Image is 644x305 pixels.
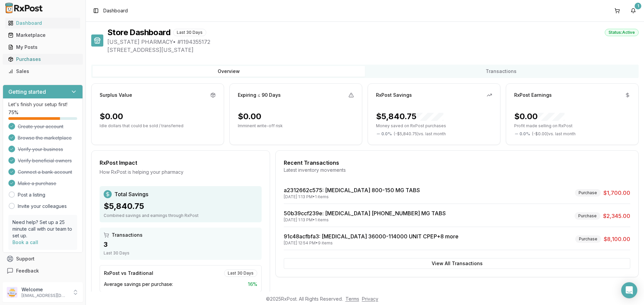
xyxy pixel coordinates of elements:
span: Dashboard [103,7,128,14]
span: ( - $0.00 ) vs. last month [532,131,576,137]
div: [DATE] 1:13 PM • 1 items [284,194,420,200]
span: [STREET_ADDRESS][US_STATE] [107,46,639,54]
div: Latest inventory movements [284,167,630,173]
div: $5,840.75 [104,201,258,212]
span: Total Savings [114,190,148,198]
span: Connect a bank account [18,169,72,175]
div: My Posts [8,44,77,51]
button: View All Transactions [284,258,630,269]
a: Marketplace [5,29,80,41]
span: Verify your business [18,146,63,153]
p: Imminent write-off risk [238,123,354,129]
div: Combined savings and earnings through RxPost [104,213,258,218]
div: Purchase [575,212,600,220]
a: 50b39ccf239e: [MEDICAL_DATA] [PHONE_NUMBER] MG TABS [284,210,446,217]
h3: Getting started [8,88,46,96]
button: Support [3,253,83,265]
div: Sales [8,68,77,75]
span: Transactions [112,232,143,238]
p: Welcome [21,286,68,293]
div: Surplus Value [100,92,132,98]
a: Sales [5,65,80,77]
div: Last 30 Days [104,250,258,256]
button: Dashboard [3,18,83,28]
button: Marketplace [3,30,83,41]
span: $8,100.00 [604,235,630,243]
img: RxPost Logo [3,3,46,13]
div: Purchase [575,189,601,197]
span: Feedback [16,268,39,274]
span: Average savings per purchase: [104,281,173,288]
p: Profit made selling on RxPost [514,123,630,129]
div: RxPost Impact [100,159,262,167]
div: $5,840.75 [376,111,443,122]
div: Purchases [8,56,77,63]
div: 1 [635,3,641,9]
span: ( - $5,840.75 ) vs. last month [394,131,446,137]
a: 91c48acfbfa3: [MEDICAL_DATA] 36000-114000 UNIT CPEP+8 more [284,233,459,240]
a: a2312662c575: [MEDICAL_DATA] 800-150 MG TABS [284,187,420,194]
span: [US_STATE] PHARMACY • # 1194355172 [107,38,639,46]
p: Need help? Set up a 25 minute call with our team to set up. [12,219,73,239]
p: Let's finish your setup first! [8,101,77,108]
button: Sales [3,66,83,77]
button: Feedback [3,265,83,277]
div: RxPost Savings [376,92,412,98]
span: $1,700.00 [603,189,630,197]
div: [DATE] 12:54 PM • 9 items [284,240,459,246]
a: Terms [345,296,359,302]
span: Create your account [18,123,63,130]
nav: breadcrumb [103,7,128,14]
button: 1 [628,5,639,16]
button: Overview [93,66,365,77]
div: Open Intercom Messenger [621,282,637,298]
div: Expiring ≤ 90 Days [238,92,281,98]
a: Invite your colleagues [18,203,67,210]
a: My Posts [5,41,80,53]
p: Idle dollars that could be sold / transferred [100,123,216,129]
div: RxPost vs Traditional [104,270,153,277]
div: Purchase [575,235,601,243]
span: $2,345.00 [603,212,630,220]
button: My Posts [3,42,83,53]
div: [DATE] 1:13 PM • 1 items [284,217,446,223]
button: Transactions [365,66,637,77]
img: User avatar [7,287,17,298]
div: RxPost Earnings [514,92,552,98]
div: Dashboard [8,20,77,26]
div: Marketplace [8,32,77,39]
span: 16 % [248,281,257,288]
h1: Store Dashboard [107,27,170,38]
span: 0.0 % [520,131,530,137]
p: Money saved on RxPost purchases [376,123,492,129]
div: $0.00 [514,111,565,122]
div: Last 30 Days [224,270,257,277]
span: Verify beneficial owners [18,157,72,164]
a: Purchases [5,53,80,65]
p: [EMAIL_ADDRESS][DOMAIN_NAME] [21,293,68,298]
div: 3 [104,240,258,249]
a: Book a call [12,239,38,245]
span: 75 % [8,109,18,116]
span: 0.0 % [381,131,392,137]
a: Privacy [362,296,378,302]
div: $0.00 [238,111,261,122]
span: Make a purchase [18,180,56,187]
a: Dashboard [5,17,80,29]
div: $0.00 [100,111,123,122]
a: Post a listing [18,192,45,198]
div: Status: Active [605,29,639,36]
span: Browse the marketplace [18,135,72,141]
div: How RxPost is helping your pharmacy [100,169,262,175]
button: Purchases [3,54,83,65]
div: Recent Transactions [284,159,630,167]
div: Last 30 Days [173,29,206,36]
